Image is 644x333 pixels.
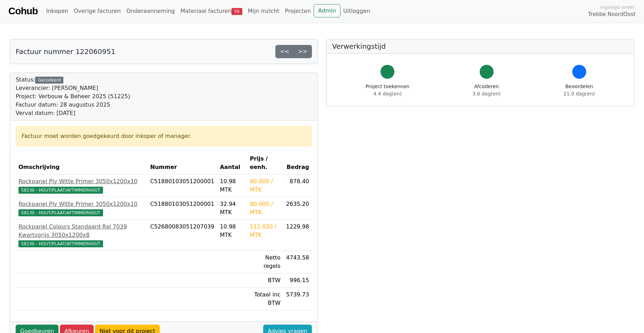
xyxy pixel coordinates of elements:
[472,91,501,96] span: 3.0 dag(en)
[332,42,628,51] h5: Verwerkingstijd
[275,45,294,58] a: <<
[314,4,340,17] a: Admin
[148,197,217,220] td: C51880103051200001
[8,3,38,20] a: Cohub
[16,101,130,109] div: Factuur datum: 28 augustus 2025
[366,83,409,98] div: Project toekennen
[283,197,312,220] td: 2635.20
[472,83,501,98] div: Afcoderen
[283,251,312,273] td: 4743.58
[250,177,281,194] div: 80.000 / MTK
[18,187,103,194] span: 58130 - HOUT/PLAAT/AFTIMMERHOUT
[247,288,283,310] td: Totaal inc BTW
[250,223,281,239] div: 112.020 / MTK
[18,177,145,194] a: Rockpanel Ply Witte Primer 3050x1200x1058130 - HOUT/PLAAT/AFTIMMERHOUT
[18,240,103,247] span: 58130 - HOUT/PLAAT/AFTIMMERHOUT
[16,76,130,117] div: Status:
[220,200,244,217] div: 32.94 MTK
[564,83,595,98] div: Beoordelen
[220,223,244,239] div: 10.98 MTK
[43,4,71,18] a: Inkopen
[178,4,245,18] a: Materiaal facturen59
[148,220,217,251] td: C52680083051207039
[18,177,145,186] div: Rockpanel Ply Witte Primer 3050x1200x10
[564,91,595,96] span: 21.0 dag(en)
[283,175,312,197] td: 878.40
[148,175,217,197] td: C51880103051200001
[16,92,130,101] div: Project: Verbouw & Beheer 2025 (51225)
[220,177,244,194] div: 10.98 MTK
[247,251,283,273] td: Netto regels
[22,132,306,140] div: Factuur moet worden goedgekeurd door inkoper of manager.
[18,223,145,239] div: Rockpanel Colours Standaard Ral 7039 Kwartsgrijs 3050x1200x8
[247,273,283,288] td: BTW
[124,4,178,18] a: Onderaanneming
[374,91,402,96] span: 4.4 dag(en)
[340,4,373,18] a: Uitloggen
[35,77,63,84] div: Gecodeerd
[18,223,145,248] a: Rockpanel Colours Standaard Ral 7039 Kwartsgrijs 3050x1200x858130 - HOUT/PLAAT/AFTIMMERHOUT
[245,4,282,18] a: Mijn inzicht
[18,200,145,208] div: Rockpanel Ply Witte Primer 3050x1200x10
[283,220,312,251] td: 1229.98
[16,109,130,117] div: Verval datum: [DATE]
[283,288,312,310] td: 5739.73
[282,4,314,18] a: Projecten
[148,152,217,175] th: Nummer
[293,45,312,58] a: >>
[231,8,242,15] span: 59
[16,152,148,175] th: Omschrijving
[588,10,636,18] span: Trebbe NoordOost
[16,47,115,56] h5: Factuur nummer 122060951
[18,200,145,217] a: Rockpanel Ply Witte Primer 3050x1200x1058130 - HOUT/PLAAT/AFTIMMERHOUT
[18,209,103,216] span: 58130 - HOUT/PLAAT/AFTIMMERHOUT
[247,152,283,175] th: Prijs / eenh.
[16,84,130,92] div: Leverancier: [PERSON_NAME]
[250,200,281,217] div: 80.000 / MTK
[217,152,247,175] th: Aantal
[71,4,124,18] a: Overige facturen
[283,152,312,175] th: Bedrag
[283,273,312,288] td: 996.15
[600,4,636,10] span: Ingelogd onder:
